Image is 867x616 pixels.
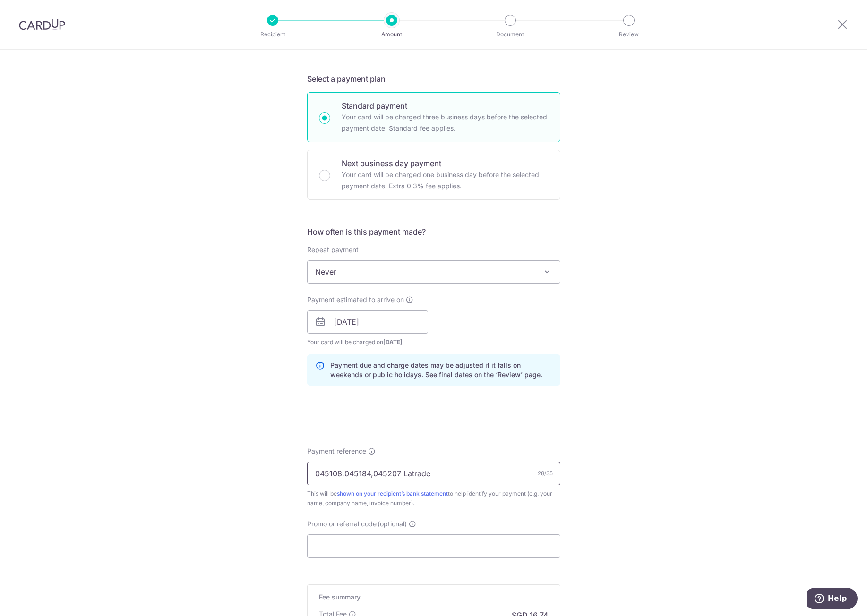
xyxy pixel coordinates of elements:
[342,111,549,134] p: Your card will be charged three business days before the selected payment date. Standard fee appl...
[19,19,65,30] img: CardUp
[307,489,560,508] div: This will be to help identify your payment (e.g. your name, company name, invoice number).
[330,361,552,380] p: Payment due and charge dates may be adjusted if it falls on weekends or public holidays. See fina...
[342,169,549,192] p: Your card will be charged one business day before the selected payment date. Extra 0.3% fee applies.
[308,261,560,283] span: Never
[307,338,428,347] span: Your card will be charged on
[342,100,549,111] p: Standard payment
[807,588,858,611] iframe: Opens a widget where you can find more information
[342,158,549,169] p: Next business day payment
[307,226,560,237] h5: How often is this payment made?
[383,338,403,346] span: [DATE]
[307,447,366,456] span: Payment reference
[307,260,560,284] span: Never
[475,30,545,39] p: Document
[238,30,308,39] p: Recipient
[538,469,553,478] div: 28/35
[307,73,560,84] h5: Select a payment plan
[319,592,549,602] h5: Fee summary
[307,245,359,254] label: Repeat payment
[594,30,664,39] p: Review
[307,310,428,334] input: DD / MM / YYYY
[307,295,404,304] span: Payment estimated to arrive on
[337,490,448,497] a: shown on your recipient’s bank statement
[307,519,377,529] span: Promo or referral code
[357,30,427,39] p: Amount
[378,519,407,529] span: (optional)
